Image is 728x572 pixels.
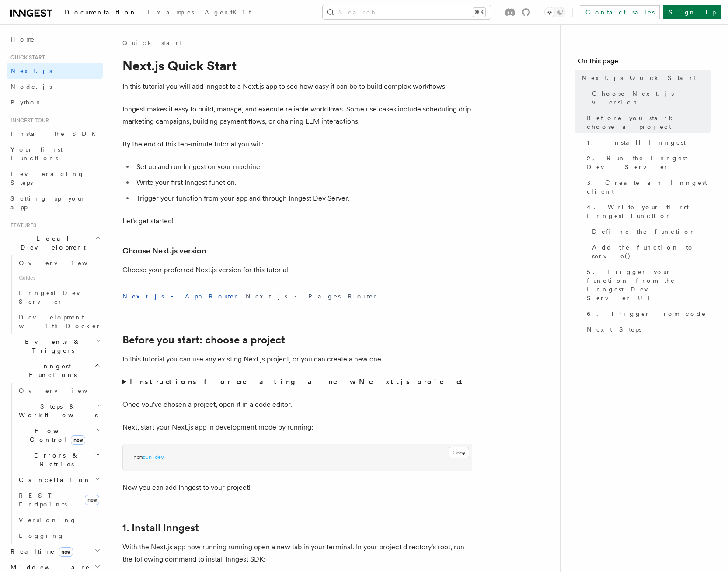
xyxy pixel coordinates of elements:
button: Events & Triggers [7,334,103,358]
span: Development with Docker [19,314,101,329]
span: Features [7,222,36,229]
span: Your first Functions [10,146,63,162]
a: 1. Install Inngest [583,135,711,150]
a: Inngest Dev Server [15,285,103,309]
a: Sign Up [663,5,721,19]
p: Now you can add Inngest to your project! [122,482,472,494]
h4: On this page [578,56,711,70]
span: new [59,547,73,557]
span: Overview [19,387,109,394]
a: Your first Functions [7,142,103,166]
a: Quick start [122,38,182,47]
a: Documentation [59,3,142,24]
a: Define the function [589,224,711,239]
summary: Instructions for creating a new Next.js project [122,376,472,388]
a: AgentKit [199,3,256,24]
button: Inngest Functions [7,358,103,383]
div: Local Development [7,255,103,334]
span: Python [10,99,42,106]
p: In this tutorial you will add Inngest to a Next.js app to see how easy it can be to build complex... [122,80,472,93]
a: Choose Next.js version [122,245,206,257]
span: Node.js [10,83,52,90]
a: Install the SDK [7,126,103,142]
button: Copy [449,447,469,458]
p: In this tutorial you can use any existing Next.js project, or you can create a new one. [122,353,472,365]
button: Toggle dark mode [544,7,565,17]
span: Flow Control [15,426,96,444]
div: Inngest Functions [7,383,103,544]
span: Guides [15,271,103,285]
span: Cancellation [15,475,91,484]
span: 6. Trigger from code [587,309,706,318]
span: Inngest tour [7,117,49,124]
a: 1. Install Inngest [122,522,199,534]
button: Steps & Workflows [15,399,103,423]
p: Choose your preferred Next.js version for this tutorial: [122,264,472,276]
a: Next.js Quick Start [578,70,711,86]
a: Before you start: choose a project [122,334,285,346]
a: Development with Docker [15,309,103,334]
span: Leveraging Steps [10,170,84,186]
button: Next.js - App Router [122,287,239,306]
li: Set up and run Inngest on your machine. [134,161,472,173]
button: Realtimenew [7,544,103,559]
p: With the Next.js app now running running open a new tab in your terminal. In your project directo... [122,541,472,565]
span: Next.js [10,67,52,74]
span: Choose Next.js version [592,89,711,107]
span: Quick start [7,54,45,61]
button: Cancellation [15,472,103,488]
a: 4. Write your first Inngest function [583,199,711,224]
span: Events & Triggers [7,337,95,355]
a: Versioning [15,512,103,528]
a: Python [7,94,103,110]
span: Install the SDK [10,130,101,137]
span: Examples [147,9,194,16]
a: Before you start: choose a project [583,110,711,135]
span: Add the function to serve() [592,243,711,260]
span: Next.js Quick Start [582,73,696,82]
span: Before you start: choose a project [587,114,711,131]
a: 5. Trigger your function from the Inngest Dev Server UI [583,264,711,306]
p: Inngest makes it easy to build, manage, and execute reliable workflows. Some use cases include sc... [122,103,472,128]
span: 2. Run the Inngest Dev Server [587,154,711,171]
a: Home [7,31,103,47]
span: Inngest Functions [7,362,94,379]
button: Search...⌘K [323,5,491,19]
p: Let's get started! [122,215,472,227]
kbd: ⌘K [473,8,485,17]
a: Next.js [7,63,103,79]
li: Write your first Inngest function. [134,177,472,189]
button: Flow Controlnew [15,423,103,447]
a: 6. Trigger from code [583,306,711,322]
span: REST Endpoints [19,492,67,508]
span: Middleware [7,563,90,572]
span: 5. Trigger your function from the Inngest Dev Server UI [587,267,711,302]
span: 3. Create an Inngest client [587,178,711,196]
span: AgentKit [205,9,251,16]
button: Local Development [7,231,103,255]
a: Next Steps [583,322,711,337]
a: Examples [142,3,199,24]
span: Next Steps [587,325,641,334]
a: 3. Create an Inngest client [583,175,711,199]
span: Local Development [7,234,95,252]
span: Documentation [65,9,137,16]
a: Contact sales [580,5,660,19]
p: Once you've chosen a project, open it in a code editor. [122,399,472,411]
span: Define the function [592,227,697,236]
span: dev [155,454,164,460]
strong: Instructions for creating a new Next.js project [130,378,466,386]
span: Home [10,35,35,44]
span: 4. Write your first Inngest function [587,203,711,220]
span: run [143,454,152,460]
h1: Next.js Quick Start [122,58,472,73]
span: Inngest Dev Server [19,289,94,305]
a: 2. Run the Inngest Dev Server [583,150,711,175]
button: Next.js - Pages Router [246,287,378,306]
a: Setting up your app [7,191,103,215]
p: Next, start your Next.js app in development mode by running: [122,421,472,433]
span: Setting up your app [10,195,86,211]
span: Steps & Workflows [15,402,98,419]
span: Realtime [7,547,73,556]
p: By the end of this ten-minute tutorial you will: [122,138,472,150]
